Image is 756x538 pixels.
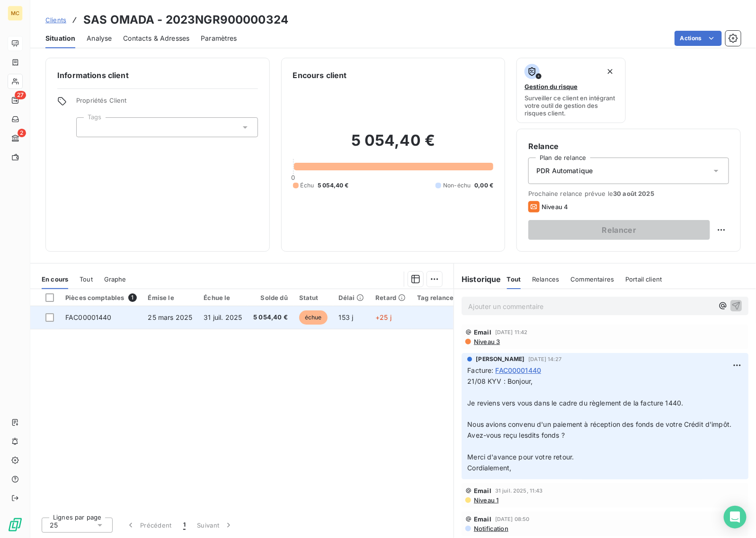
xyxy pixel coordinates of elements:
span: Analyse [87,34,112,43]
span: Email [474,328,491,336]
span: 5 054,40 € [318,181,349,190]
span: Surveiller ce client en intégrant votre outil de gestion des risques client. [525,94,618,117]
span: 25 mars 2025 [148,313,193,321]
button: Actions [675,31,722,46]
span: FAC00001440 [65,313,112,321]
span: Cordialement, [467,464,511,472]
div: MC [8,6,23,21]
span: Je reviens vers vous dans le cadre du règlement de la facture 1440. [467,399,683,407]
span: Commentaires [571,275,614,283]
span: En cours [42,275,68,283]
h3: SAS OMADA - 2023NGR900000324 [83,11,288,28]
span: 27 [15,91,26,99]
span: 31 juil. 2025, 11:43 [495,488,543,494]
span: 2 [18,129,26,137]
span: 31 juil. 2025 [204,313,242,321]
button: Suivant [191,515,239,535]
h6: Historique [454,273,501,285]
a: 27 [8,93,22,108]
span: Facture : [467,365,493,375]
img: Logo LeanPay [8,517,23,532]
span: Merci d'avance pour votre retour. [467,453,574,461]
a: 2 [8,131,22,146]
span: PDR Automatique [536,166,593,176]
span: 25 [50,520,58,530]
input: Ajouter une valeur [84,123,92,132]
div: Open Intercom Messenger [724,506,747,529]
span: 0,00 € [474,181,493,190]
span: échue [299,310,328,325]
span: Notification [473,525,508,532]
div: Retard [375,294,406,301]
div: Solde dû [253,294,288,301]
span: Niveau 3 [473,338,500,345]
span: Email [474,487,491,494]
span: 1 [183,520,186,530]
button: Relancer [528,220,710,240]
span: Niveau 1 [473,496,498,504]
span: Avez-vous reçu lesdits fonds ? [467,431,565,439]
span: Paramètres [201,34,237,43]
span: 30 août 2025 [613,190,654,197]
span: Graphe [104,275,126,283]
span: [DATE] 08:50 [495,516,530,522]
span: Propriétés Client [76,97,258,110]
button: Précédent [120,515,178,535]
span: +25 j [375,313,391,321]
span: Clients [45,16,66,24]
span: [PERSON_NAME] [476,355,525,363]
div: Échue le [204,294,242,301]
h6: Relance [528,141,729,152]
span: Tout [80,275,93,283]
span: Contacts & Adresses [123,34,189,43]
button: 1 [178,515,191,535]
h2: 5 054,40 € [293,131,494,159]
span: Niveau 4 [542,203,568,211]
span: [DATE] 11:42 [495,329,528,335]
div: Pièces comptables [65,293,137,302]
a: Clients [45,15,66,25]
div: Tag relance [417,294,463,301]
span: Situation [45,34,75,43]
div: Statut [299,294,328,301]
div: Délai [339,294,365,301]
span: Non-échu [443,181,471,190]
span: 0 [292,174,295,181]
span: 5 054,40 € [253,313,288,322]
button: Gestion du risqueSurveiller ce client en intégrant votre outil de gestion des risques client. [516,58,626,123]
span: 1 [128,293,137,302]
span: Email [474,515,491,523]
span: Nous avions convenu d'un paiement à réception des fonds de votre Crédit d'impôt. [467,420,731,428]
span: Gestion du risque [525,83,578,90]
div: Émise le [148,294,193,301]
span: 21/08 KYV : Bonjour, [467,377,533,385]
span: Portail client [625,275,662,283]
span: Tout [507,275,521,283]
span: Échu [301,181,314,190]
span: FAC00001440 [495,365,541,375]
h6: Encours client [293,70,347,81]
span: Relances [532,275,559,283]
span: 153 j [339,313,354,321]
span: Prochaine relance prévue le [528,190,729,197]
h6: Informations client [57,70,258,81]
span: [DATE] 14:27 [528,356,561,362]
